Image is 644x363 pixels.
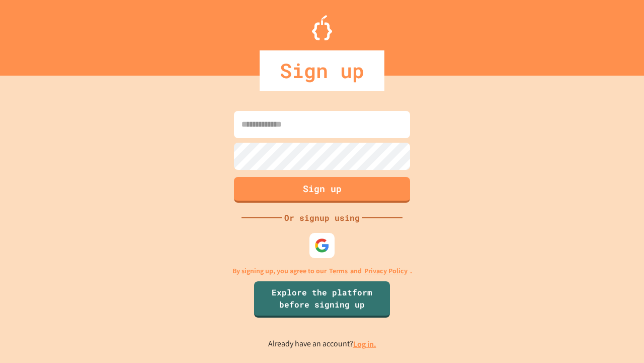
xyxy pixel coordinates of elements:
[282,212,362,224] div: Or signup using
[353,339,376,349] a: Log in.
[314,238,330,253] img: google-icon.svg
[234,177,410,203] button: Sign up
[312,15,332,40] img: Logo.svg
[268,338,376,350] p: Already have an account?
[364,266,408,276] a: Privacy Policy
[329,266,348,276] a: Terms
[254,281,390,318] a: Explore the platform before signing up
[260,50,384,91] div: Sign up
[232,266,412,276] p: By signing up, you agree to our and .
